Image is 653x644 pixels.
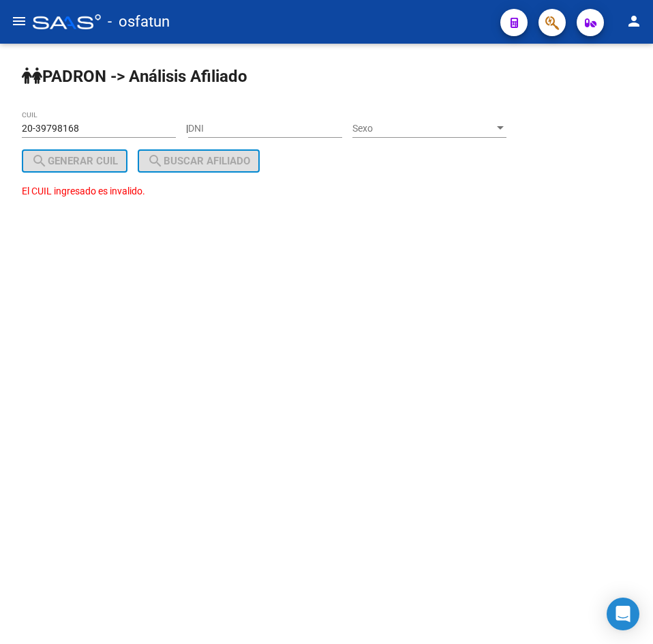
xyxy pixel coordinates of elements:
[147,155,250,167] span: Buscar afiliado
[138,149,260,173] button: Buscar afiliado
[11,13,27,29] mat-icon: menu
[607,598,639,630] div: Open Intercom Messenger
[22,123,517,167] div: |
[22,186,145,196] span: El CUIL ingresado es invalido.
[626,13,642,29] mat-icon: person
[22,67,247,86] strong: PADRON -> Análisis Afiliado
[31,155,118,167] span: Generar CUIL
[352,123,494,134] span: Sexo
[147,153,164,169] mat-icon: search
[31,153,48,169] mat-icon: search
[108,7,170,37] span: - osfatun
[22,149,127,173] button: Generar CUIL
